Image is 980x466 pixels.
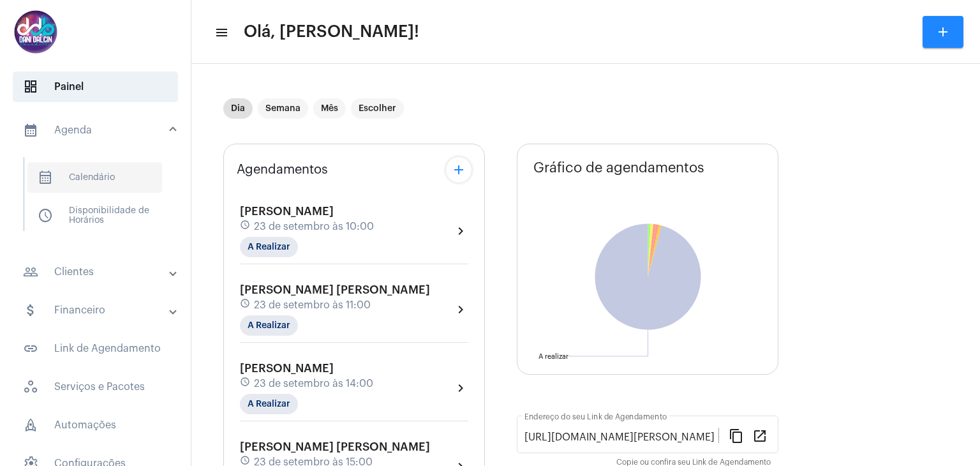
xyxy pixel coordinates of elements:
[240,394,298,414] mat-chip: A Realizar
[23,264,38,280] mat-icon: sidenav icon
[23,264,170,280] mat-panel-title: Clientes
[240,298,251,312] mat-icon: schedule
[524,432,718,443] input: Link
[8,151,191,249] div: sidenav iconAgenda
[240,377,251,391] mat-icon: schedule
[23,379,38,395] span: sidenav icon
[23,417,38,433] span: sidenav icon
[38,170,53,185] span: sidenav icon
[240,220,251,234] mat-icon: schedule
[23,123,170,138] mat-panel-title: Agenda
[533,160,704,176] span: Gráfico de agendamentos
[453,380,468,396] mat-icon: chevron_right
[752,428,768,443] mat-icon: open_in_new
[254,378,373,389] span: 23 de setembro às 14:00
[223,98,253,119] mat-chip: Dia
[13,410,178,440] span: Automações
[351,98,404,119] mat-chip: Escolher
[13,333,178,364] span: Link de Agendamento
[23,303,170,318] mat-panel-title: Financeiro
[240,363,334,374] span: [PERSON_NAME]
[237,163,328,177] span: Agendamentos
[240,237,298,257] mat-chip: A Realizar
[23,303,38,318] mat-icon: sidenav icon
[244,22,419,42] span: Olá, [PERSON_NAME]!
[27,162,162,193] span: Calendário
[23,341,38,356] mat-icon: sidenav icon
[214,25,227,40] mat-icon: sidenav icon
[8,257,191,287] mat-expansion-panel-header: sidenav iconClientes
[538,353,568,360] text: A realizar
[38,208,53,223] span: sidenav icon
[13,71,178,102] span: Painel
[453,223,468,239] mat-icon: chevron_right
[254,299,371,311] span: 23 de setembro às 11:00
[258,98,308,119] mat-chip: Semana
[240,441,430,453] span: [PERSON_NAME] [PERSON_NAME]
[254,221,374,232] span: 23 de setembro às 10:00
[451,162,466,177] mat-icon: add
[313,98,346,119] mat-chip: Mês
[240,315,298,336] mat-chip: A Realizar
[240,206,334,217] span: [PERSON_NAME]
[935,24,951,40] mat-icon: add
[729,428,744,443] mat-icon: content_copy
[8,110,191,151] mat-expansion-panel-header: sidenav iconAgenda
[8,295,191,326] mat-expansion-panel-header: sidenav iconFinanceiro
[23,79,38,94] span: sidenav icon
[240,284,430,296] span: [PERSON_NAME] [PERSON_NAME]
[13,372,178,402] span: Serviços e Pacotes
[10,6,61,57] img: 5016df74-caca-6049-816a-988d68c8aa82.png
[453,302,468,317] mat-icon: chevron_right
[27,200,162,231] span: Disponibilidade de Horários
[23,123,38,138] mat-icon: sidenav icon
